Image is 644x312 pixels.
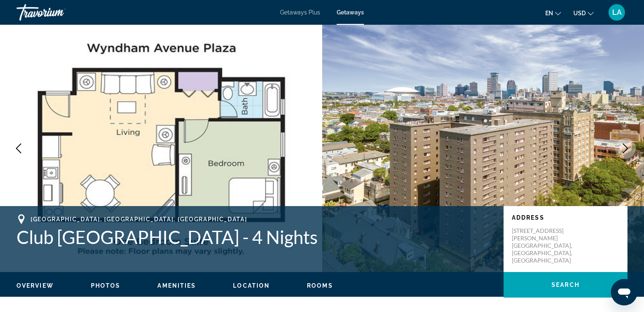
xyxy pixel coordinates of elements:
[17,2,99,23] a: Travorium
[17,282,54,289] span: Overview
[615,138,636,159] button: Next image
[17,226,495,248] h1: Club [GEOGRAPHIC_DATA] - 4 Nights
[512,227,578,264] p: [STREET_ADDRESS][PERSON_NAME] [GEOGRAPHIC_DATA], [GEOGRAPHIC_DATA], [GEOGRAPHIC_DATA]
[157,282,196,289] span: Amenities
[545,7,561,19] button: Change language
[504,272,627,298] button: Search
[551,282,580,288] span: Search
[8,138,29,159] button: Previous image
[157,282,196,289] button: Amenities
[307,282,333,289] span: Rooms
[611,279,637,305] iframe: Button to launch messaging window
[307,282,333,289] button: Rooms
[606,4,627,21] button: User Menu
[573,7,594,19] button: Change currency
[31,216,247,223] span: [GEOGRAPHIC_DATA], [GEOGRAPHIC_DATA], [GEOGRAPHIC_DATA]
[573,10,586,16] span: USD
[612,8,622,16] span: LA
[17,282,54,289] button: Overview
[545,10,553,16] span: en
[233,282,270,289] button: Location
[233,282,270,289] span: Location
[337,9,364,16] a: Getaways
[512,214,619,221] p: Address
[91,282,121,289] button: Photos
[280,9,320,16] a: Getaways Plus
[91,282,121,289] span: Photos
